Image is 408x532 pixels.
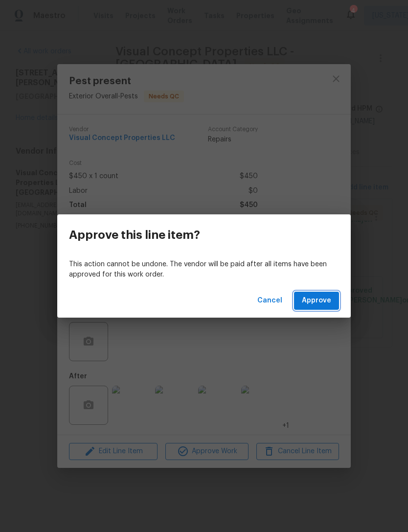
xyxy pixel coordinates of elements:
[253,292,286,310] button: Cancel
[294,292,339,310] button: Approve
[302,295,331,307] span: Approve
[69,228,200,242] h3: Approve this line item?
[69,259,339,280] p: This action cannot be undone. The vendor will be paid after all items have been approved for this...
[257,295,282,307] span: Cancel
